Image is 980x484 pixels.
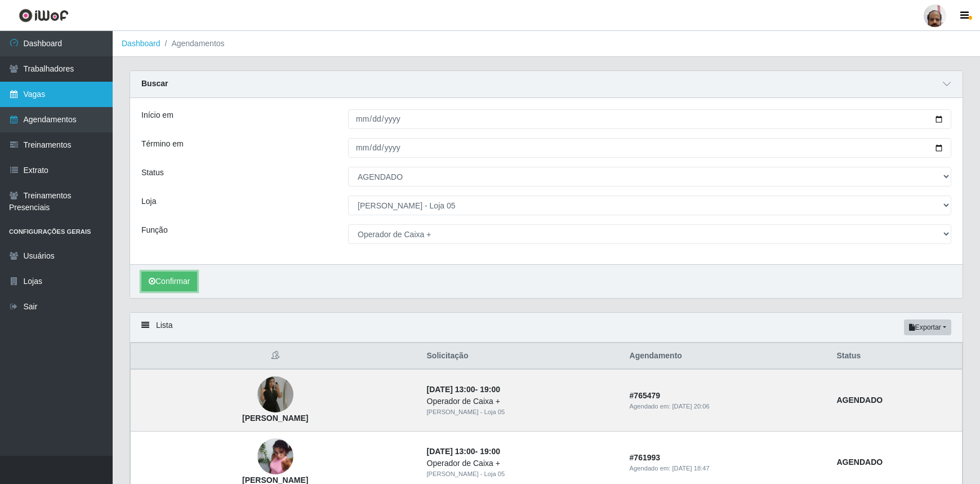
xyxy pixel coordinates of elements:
img: Suzane Kamila de Freitas Alves [257,363,293,427]
input: 00/00/0000 [348,109,951,129]
time: 19:00 [480,385,500,394]
nav: breadcrumb [113,31,980,57]
strong: [PERSON_NAME] [242,414,308,423]
div: [PERSON_NAME] - Loja 05 [427,469,616,479]
time: [DATE] 20:06 [672,403,709,410]
strong: # 765479 [630,391,661,400]
div: [PERSON_NAME] - Loja 05 [427,407,616,417]
div: Lista [130,313,963,343]
time: [DATE] 18:47 [672,465,709,472]
img: CoreUI Logo [19,8,69,23]
th: Solicitação [420,343,623,370]
div: Agendado em: [630,402,823,411]
time: 19:00 [480,447,500,456]
div: Operador de Caixa + [427,396,616,407]
th: Status [830,343,962,370]
time: [DATE] 13:00 [427,447,475,456]
button: Confirmar [141,272,197,291]
strong: AGENDADO [836,396,883,405]
label: Loja [141,196,156,207]
div: Operador de Caixa + [427,458,616,469]
label: Função [141,224,168,236]
input: 00/00/0000 [348,138,951,158]
strong: Buscar [141,79,168,88]
li: Agendamentos [161,38,225,50]
strong: - [427,385,500,394]
label: Status [141,167,164,179]
strong: - [427,447,500,456]
div: Agendado em: [630,464,823,473]
img: Dalvanira Ferreira da Silva [257,432,293,481]
th: Agendamento [623,343,830,370]
a: Dashboard [122,39,161,48]
button: Exportar [904,319,951,335]
label: Término em [141,138,184,150]
strong: AGENDADO [836,458,883,467]
time: [DATE] 13:00 [427,385,475,394]
label: Início em [141,109,173,121]
strong: # 761993 [630,453,661,462]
